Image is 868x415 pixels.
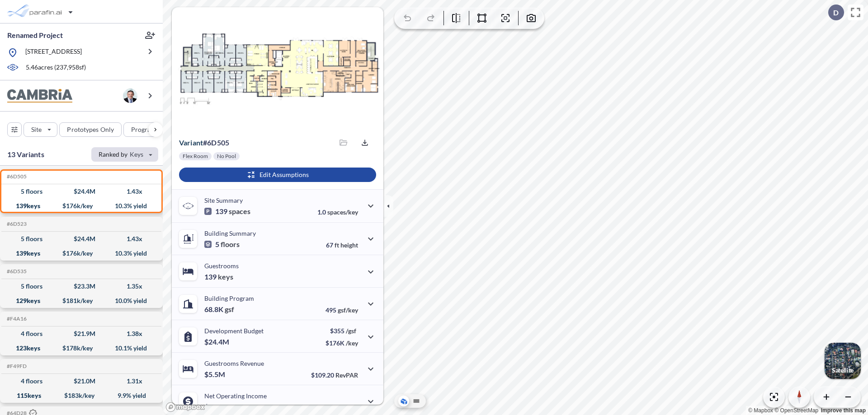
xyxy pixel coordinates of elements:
span: floors [221,240,240,249]
p: $355 [325,327,358,335]
p: Guestrooms Revenue [204,359,264,367]
p: 13 Variants [7,149,44,160]
p: # 6d505 [179,138,229,147]
p: Building Program [204,294,254,302]
button: Edit Assumptions [179,168,376,182]
p: 1.0 [317,208,358,216]
h5: Click to copy the code [5,173,27,180]
p: 495 [325,306,358,314]
p: Net Operating Income [204,392,267,400]
span: height [340,241,358,249]
p: No Pool [217,153,236,160]
img: BrandImage [7,89,72,103]
span: spaces/key [327,208,358,216]
button: Aerial View [398,396,409,406]
button: Site [24,122,57,137]
p: Guestrooms [204,262,239,270]
a: Improve this map [821,407,866,414]
span: margin [338,404,358,411]
a: OpenStreetMap [774,407,818,414]
p: D [833,9,839,17]
p: [STREET_ADDRESS] [25,47,82,58]
p: 5 [204,240,240,249]
p: Building Summary [204,229,256,237]
p: $176K [325,339,358,347]
p: Edit Assumptions [259,170,309,179]
p: Renamed Project [7,30,63,40]
p: 68.8K [204,305,234,314]
p: $109.20 [311,371,358,379]
button: Site Plan [411,396,422,406]
img: Switcher Image [825,343,861,379]
button: Program [123,122,172,137]
p: 67 [326,241,358,249]
a: Mapbox [748,407,773,414]
img: user logo [123,89,137,103]
p: $5.5M [204,370,226,379]
p: Prototypes Only [67,125,114,134]
span: gsf/key [338,306,358,314]
p: Flex Room [183,153,208,160]
span: Variant [179,138,203,147]
p: Satellite [832,367,854,374]
span: spaces [229,207,250,216]
button: Switcher ImageSatellite [825,343,861,379]
span: RevPAR [335,371,358,379]
a: Mapbox homepage [165,402,205,412]
p: 45.0% [320,404,358,411]
h5: Click to copy the code [5,363,27,369]
p: $2.5M [204,402,226,411]
h5: Click to copy the code [5,316,27,322]
span: /gsf [346,327,356,335]
span: keys [218,272,233,281]
p: Program [131,125,156,134]
p: $24.4M [204,337,231,346]
p: 139 [204,272,233,281]
p: Site [31,125,42,134]
span: /key [346,339,358,347]
p: Site Summary [204,196,243,204]
h5: Click to copy the code [5,268,27,275]
button: Ranked by Keys [91,147,158,162]
button: Prototypes Only [59,122,122,137]
span: ft [335,241,339,249]
span: gsf [225,305,234,314]
p: 5.46 acres ( 237,958 sf) [26,63,86,73]
p: 139 [204,207,250,216]
h5: Click to copy the code [5,221,27,227]
p: Development Budget [204,327,264,335]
